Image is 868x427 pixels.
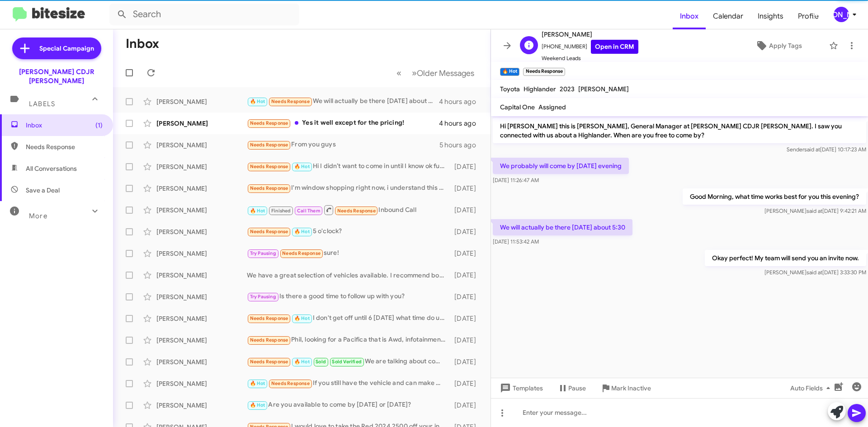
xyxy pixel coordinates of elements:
span: Needs Response [26,142,103,151]
div: We are talking about coming by [DATE]. The sixteenth two take a look. [247,357,450,367]
span: 🔥 Hot [294,164,310,169]
span: 🔥 Hot [250,380,265,386]
div: [DATE] [450,314,483,323]
button: [PERSON_NAME] [826,7,858,22]
div: [PERSON_NAME] [156,184,247,193]
div: [PERSON_NAME] [156,119,247,128]
div: [PERSON_NAME] [156,314,247,323]
small: 🔥 Hot [500,68,519,76]
span: « [396,67,401,79]
button: Mark Inactive [593,380,658,396]
div: Hi I didn’t want to come in until I know ok fully approved [247,161,450,172]
a: Special Campaign [12,38,101,59]
span: Pause [568,380,586,396]
span: Needs Response [282,250,321,256]
span: (1) [95,121,103,130]
span: Labels [29,100,55,108]
span: Older Messages [417,68,474,78]
h1: Inbox [126,37,159,51]
span: [PHONE_NUMBER] [542,40,638,54]
a: Open in CRM [591,40,638,54]
a: Insights [750,3,791,29]
div: I'm window shopping right now, i understand this vehicle may or may not be available when I'm abl... [247,183,450,193]
button: Pause [550,380,593,396]
p: Good Morning, what time works best for you this evening? [683,188,866,205]
span: All Conversations [26,164,77,173]
div: [PERSON_NAME] [156,401,247,410]
span: Try Pausing [250,294,276,300]
div: We will actually be there [DATE] about 5:30 [247,96,439,107]
span: Special Campaign [39,44,94,53]
div: I don't get off until 6 [DATE] what time do u leave [DATE] [247,313,450,324]
span: 🔥 Hot [294,315,310,321]
div: [DATE] [450,227,483,236]
p: We probably will come by [DATE] evening [493,158,629,174]
span: Inbox [26,121,103,130]
a: Calendar [706,3,750,29]
div: We have a great selection of vehicles available. I recommend booking an appointment to explore ou... [247,271,450,280]
span: » [412,67,417,79]
span: Mark Inactive [611,380,651,396]
span: said at [807,269,822,276]
div: [DATE] [450,184,483,193]
div: Are you available to come by [DATE] or [DATE]? [247,400,450,410]
div: [DATE] [450,206,483,215]
p: Hi [PERSON_NAME] this is [PERSON_NAME], General Manager at [PERSON_NAME] CDJR [PERSON_NAME]. I sa... [493,118,866,143]
div: [DATE] [450,401,483,410]
span: [PERSON_NAME] [578,85,629,93]
span: 🔥 Hot [250,208,265,214]
span: [PERSON_NAME] [DATE] 3:33:30 PM [764,269,866,276]
div: [PERSON_NAME] [834,7,849,22]
span: said at [804,146,820,153]
p: Okay perfect! My team will send you an invite now. [705,250,866,266]
div: [PERSON_NAME] [156,336,247,345]
span: Needs Response [271,99,310,104]
span: Try Pausing [250,250,276,256]
div: 5 o'clock? [247,226,450,237]
div: [PERSON_NAME] [156,379,247,388]
div: [DATE] [450,336,483,345]
span: [DATE] 11:53:42 AM [493,238,539,245]
div: [DATE] [450,292,483,301]
div: [DATE] [450,271,483,280]
small: Needs Response [523,68,565,76]
button: Previous [391,64,407,82]
span: 🔥 Hot [294,229,310,235]
button: Auto Fields [783,380,841,396]
span: 🔥 Hot [250,402,265,408]
span: Weekend Leads [542,54,638,63]
span: Needs Response [250,337,288,343]
span: Needs Response [337,208,376,214]
a: Profile [791,3,826,29]
div: [PERSON_NAME] [156,271,247,280]
div: Is there a good time to follow up with you? [247,291,450,302]
span: [DATE] 11:26:47 AM [493,177,539,183]
div: [PERSON_NAME] [156,206,247,215]
span: Needs Response [250,120,288,126]
span: Needs Response [250,185,288,191]
div: [DATE] [450,379,483,388]
span: 2023 [560,85,575,93]
div: [PERSON_NAME] [156,357,247,366]
span: Auto Fields [790,380,834,396]
span: Needs Response [250,315,288,321]
button: Next [406,64,480,82]
div: [PERSON_NAME] [156,141,247,150]
div: 4 hours ago [439,119,483,128]
input: Search [109,4,299,25]
div: From you guys [247,140,439,150]
span: 🔥 Hot [250,99,265,104]
span: Needs Response [250,359,288,365]
span: Save a Deal [26,186,60,195]
div: sure! [247,248,450,258]
div: [DATE] [450,249,483,258]
span: Highlander [524,85,556,93]
span: Sold [316,359,326,365]
span: Apply Tags [769,38,802,54]
div: [PERSON_NAME] [156,292,247,301]
span: Inbox [673,3,706,29]
div: Phil, looking for a Pacifica that is Awd, infotainment center, has roof racks and is not white. L... [247,335,450,345]
nav: Page navigation example [392,64,480,82]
